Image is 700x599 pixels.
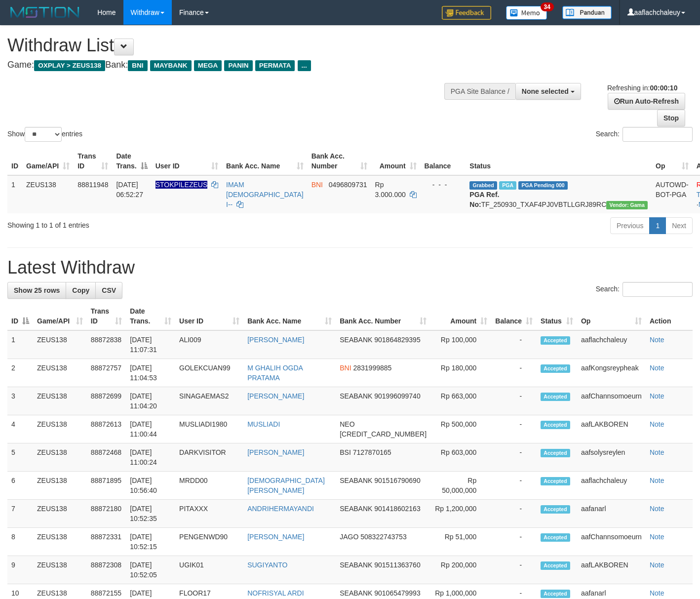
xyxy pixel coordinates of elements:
a: IMAM [DEMOGRAPHIC_DATA] I-- [226,181,304,208]
th: ID [7,147,22,175]
td: AUTOWD-BOT-PGA [652,175,693,213]
td: ZEUS138 [22,175,74,213]
td: ZEUS138 [33,500,87,528]
td: - [491,387,537,415]
th: Game/API: activate to sort column ascending [33,302,87,330]
td: Rp 100,000 [430,330,491,359]
img: Feedback.jpg [442,6,491,20]
td: aafsolysreylen [577,443,646,472]
a: Note [650,420,664,428]
span: None selected [522,87,569,95]
span: [DATE] 06:52:27 [116,181,143,199]
a: NOFRISYAL ARDI [247,589,304,597]
td: 1 [7,330,33,359]
a: Show 25 rows [7,282,66,299]
a: Note [650,561,664,569]
a: Note [650,589,664,597]
th: Balance: activate to sort column ascending [491,302,537,330]
span: Copy 901418602163 to clipboard [374,505,420,513]
td: aafanarl [577,500,646,528]
span: Accepted [541,533,570,542]
span: 34 [541,2,554,11]
td: [DATE] 11:07:31 [126,330,175,359]
span: BNI [340,364,351,372]
th: User ID: activate to sort column ascending [175,302,243,330]
td: ZEUS138 [33,330,87,359]
th: User ID: activate to sort column ascending [152,147,222,175]
label: Search: [596,127,693,142]
div: PGA Site Balance / [444,83,515,100]
span: BNI [128,60,147,71]
td: Rp 663,000 [430,387,491,415]
input: Search: [622,127,693,142]
td: UGIK01 [175,556,243,584]
a: Note [650,364,664,372]
td: [DATE] 11:04:20 [126,387,175,415]
span: Accepted [541,449,570,457]
span: Accepted [541,336,570,345]
a: MUSLIADI [247,420,280,428]
span: Refreshing in: [607,84,677,92]
td: 88872308 [87,556,126,584]
h4: Game: Bank: [7,60,457,70]
span: ... [298,60,311,71]
div: - - - [425,180,462,190]
span: Copy 901511363760 to clipboard [374,561,420,569]
img: Button%20Memo.svg [506,6,547,20]
td: aaflachchaleuy [577,472,646,500]
td: ZEUS138 [33,415,87,443]
a: ANDRIHERMAYANDI [247,505,314,513]
a: Note [650,477,664,484]
th: Status [466,147,652,175]
span: Copy 901996099740 to clipboard [374,392,420,400]
th: Amount: activate to sort column ascending [430,302,491,330]
td: 88872331 [87,528,126,556]
a: Copy [66,282,96,299]
a: Next [665,217,693,234]
td: 88872468 [87,443,126,472]
span: Copy 7127870165 to clipboard [353,448,391,456]
td: - [491,556,537,584]
td: - [491,359,537,387]
span: Accepted [541,421,570,429]
td: PITAXXX [175,500,243,528]
h1: Latest Withdraw [7,258,693,278]
td: ZEUS138 [33,359,87,387]
input: Search: [622,282,693,297]
td: [DATE] 11:00:44 [126,415,175,443]
span: Accepted [541,364,570,373]
td: ZEUS138 [33,472,87,500]
td: DARKVISITOR [175,443,243,472]
td: [DATE] 10:52:05 [126,556,175,584]
th: Trans ID: activate to sort column ascending [74,147,112,175]
th: Op: activate to sort column ascending [652,147,693,175]
a: Note [650,448,664,456]
td: TF_250930_TXAF4PJ0VBTLLGRJ89RC [466,175,652,213]
div: Showing 1 to 1 of 1 entries [7,216,284,230]
td: 9 [7,556,33,584]
span: Copy 901516790690 to clipboard [374,477,420,484]
a: Note [650,533,664,541]
td: 88872838 [87,330,126,359]
span: Nama rekening ada tanda titik/strip, harap diedit [156,181,208,189]
th: Amount: activate to sort column ascending [371,147,421,175]
a: [PERSON_NAME] [247,392,304,400]
a: Note [650,392,664,400]
span: Copy 2831999885 to clipboard [353,364,391,372]
td: 6 [7,472,33,500]
td: ZEUS138 [33,556,87,584]
td: ALI009 [175,330,243,359]
th: Bank Acc. Name: activate to sort column ascending [243,302,336,330]
span: CSV [102,286,116,294]
th: Trans ID: activate to sort column ascending [87,302,126,330]
span: SEABANK [340,505,372,513]
a: Previous [610,217,650,234]
td: 88871895 [87,472,126,500]
span: Accepted [541,590,570,598]
td: [DATE] 11:00:24 [126,443,175,472]
th: Game/API: activate to sort column ascending [22,147,74,175]
td: aafKongsreypheak [577,359,646,387]
td: SINAGAEMAS2 [175,387,243,415]
span: Rp 3.000.000 [375,181,406,199]
th: Op: activate to sort column ascending [577,302,646,330]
